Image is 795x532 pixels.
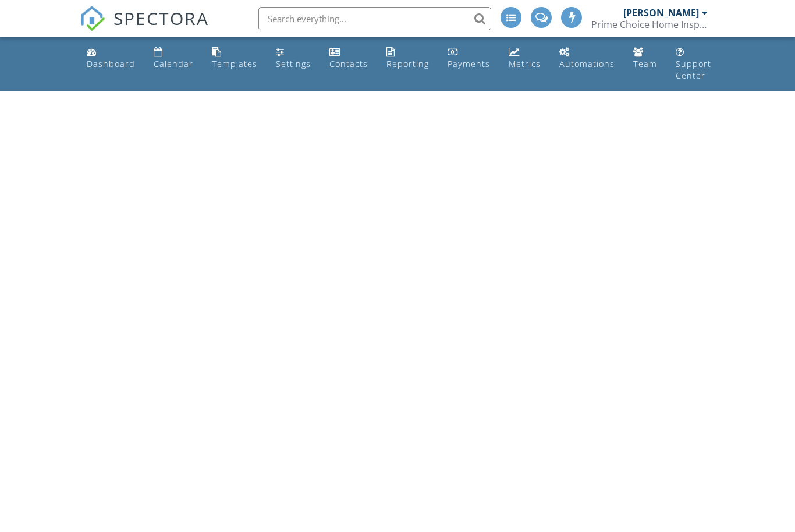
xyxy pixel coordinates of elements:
a: SPECTORA [80,16,209,40]
div: Automations [559,58,615,69]
a: Metrics [504,42,545,75]
span: SPECTORA [113,6,209,30]
div: Payments [448,58,490,69]
a: Team [629,42,662,75]
img: The Best Home Inspection Software - Spectora [80,6,105,31]
div: Contacts [329,58,368,69]
div: Support Center [676,58,711,81]
div: Dashboard [87,58,135,69]
a: Reporting [382,42,434,75]
a: Contacts [325,42,372,75]
div: Reporting [386,58,429,69]
a: Templates [207,42,262,75]
div: Settings [276,58,311,69]
div: Prime Choice Home Inspections [591,19,708,30]
a: Support Center [671,42,716,87]
div: Team [633,58,657,69]
a: Payments [443,42,495,75]
input: Search everything... [258,7,491,30]
div: Calendar [154,58,193,69]
div: [PERSON_NAME] [623,7,699,19]
a: Calendar [149,42,198,75]
a: Dashboard [82,42,140,75]
a: Automations (Advanced) [555,42,619,75]
div: Metrics [509,58,541,69]
a: Settings [271,42,315,75]
div: Templates [212,58,257,69]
